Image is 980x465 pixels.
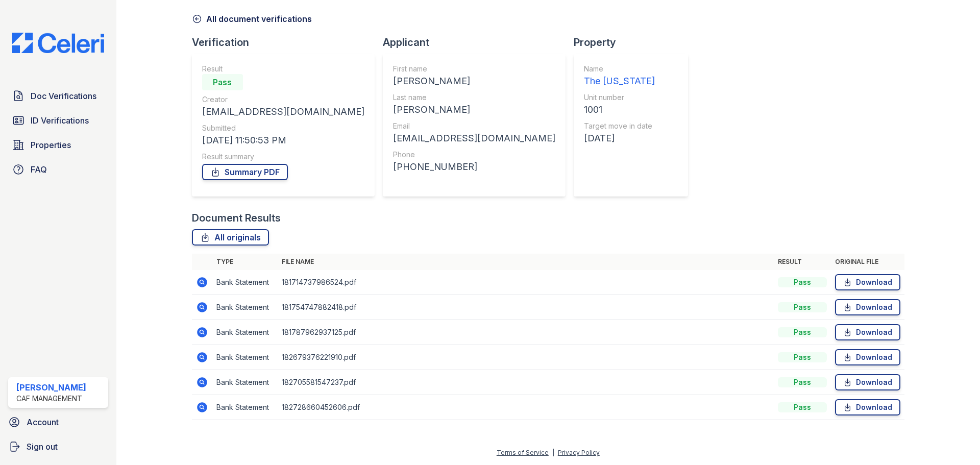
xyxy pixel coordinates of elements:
[574,35,696,50] div: Property
[8,110,108,131] a: ID Verifications
[8,86,108,106] a: Doc Verifications
[393,131,555,145] div: [EMAIL_ADDRESS][DOMAIN_NAME]
[393,150,555,160] div: Phone
[393,121,555,131] div: Email
[192,13,312,25] a: All document verifications
[31,139,71,151] span: Properties
[278,270,774,295] td: 181714737986524.pdf
[31,163,47,176] span: FAQ
[778,352,827,362] div: Pass
[212,254,278,270] th: Type
[212,370,278,395] td: Bank Statement
[212,320,278,345] td: Bank Statement
[16,394,86,404] div: CAF Management
[192,35,383,50] div: Verification
[202,64,364,74] div: Result
[27,440,58,453] span: Sign out
[4,412,112,432] a: Account
[774,254,831,270] th: Result
[584,74,655,88] div: The [US_STATE]
[835,299,900,315] a: Download
[584,103,655,117] div: 1001
[278,254,774,270] th: File name
[212,270,278,295] td: Bank Statement
[393,160,555,174] div: [PHONE_NUMBER]
[497,449,549,456] a: Terms of Service
[584,92,655,103] div: Unit number
[584,131,655,145] div: [DATE]
[202,123,364,133] div: Submitted
[278,395,774,420] td: 182728660452606.pdf
[835,324,900,340] a: Download
[278,320,774,345] td: 181787962937125.pdf
[778,402,827,412] div: Pass
[278,370,774,395] td: 182705581547237.pdf
[202,105,364,119] div: [EMAIL_ADDRESS][DOMAIN_NAME]
[778,327,827,337] div: Pass
[831,254,904,270] th: Original file
[393,74,555,88] div: [PERSON_NAME]
[835,274,900,290] a: Download
[778,277,827,287] div: Pass
[202,152,364,162] div: Result summary
[278,295,774,320] td: 181754747882418.pdf
[558,449,600,456] a: Privacy Policy
[393,92,555,103] div: Last name
[584,121,655,131] div: Target move in date
[835,349,900,365] a: Download
[202,164,288,180] a: Summary PDF
[778,302,827,312] div: Pass
[16,381,86,394] div: [PERSON_NAME]
[584,64,655,74] div: Name
[212,395,278,420] td: Bank Statement
[552,449,554,456] div: |
[31,114,89,127] span: ID Verifications
[202,94,364,105] div: Creator
[778,377,827,387] div: Pass
[383,35,574,50] div: Applicant
[27,416,59,428] span: Account
[4,33,112,53] img: CE_Logo_Blue-a8612792a0a2168367f1c8372b55b34899dd931a85d93a1a3d3e32e68fde9ad4.png
[192,211,281,225] div: Document Results
[202,74,243,90] div: Pass
[835,399,900,415] a: Download
[8,159,108,180] a: FAQ
[584,64,655,88] a: Name The [US_STATE]
[8,135,108,155] a: Properties
[202,133,364,148] div: [DATE] 11:50:53 PM
[835,374,900,390] a: Download
[393,64,555,74] div: First name
[212,295,278,320] td: Bank Statement
[31,90,96,102] span: Doc Verifications
[4,436,112,457] a: Sign out
[192,229,269,246] a: All originals
[212,345,278,370] td: Bank Statement
[393,103,555,117] div: [PERSON_NAME]
[278,345,774,370] td: 182679376221910.pdf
